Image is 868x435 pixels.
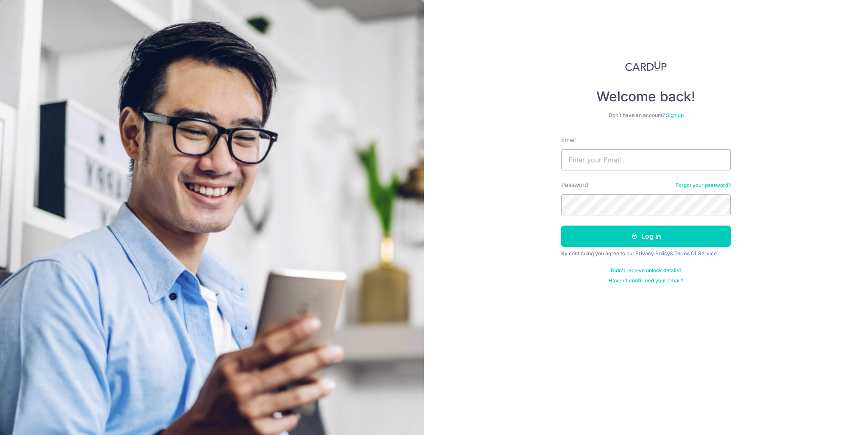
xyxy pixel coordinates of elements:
a: Forgot your password? [676,182,731,189]
input: Enter your Email [561,149,731,170]
a: Sign up [666,112,684,118]
button: Log in [561,226,731,247]
label: Password [561,181,588,189]
h4: Welcome back! [561,88,731,105]
a: Terms Of Service [674,250,717,257]
label: Email [561,136,576,144]
div: By continuing you agree to our & [561,250,731,257]
div: Don’t have an account? [561,112,731,119]
a: Privacy Policy [635,250,670,257]
a: Didn't receive unlock details? [611,267,682,274]
img: CardUp Logo [625,61,667,71]
a: Haven't confirmed your email? [609,277,683,284]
